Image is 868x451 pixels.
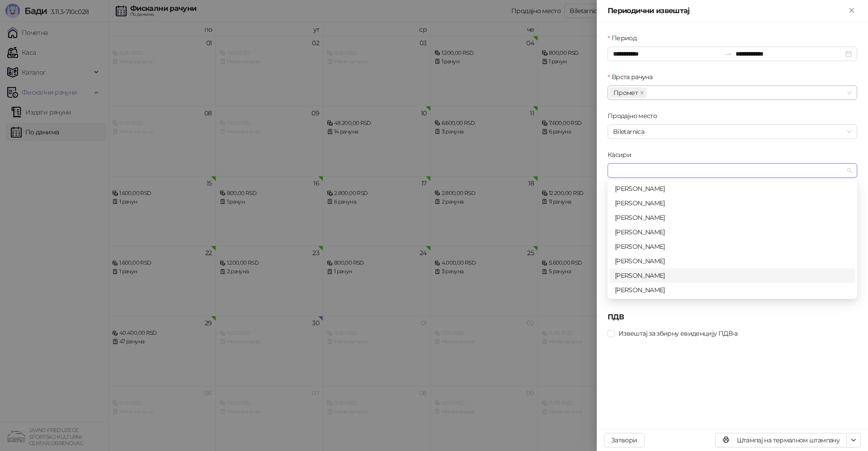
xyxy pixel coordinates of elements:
div: [PERSON_NAME] [615,271,850,280]
div: Sandra Ristic [609,196,855,210]
div: [PERSON_NAME] [615,242,850,252]
div: [PERSON_NAME] [615,256,850,266]
div: Nikolina Komadina [609,268,855,283]
label: Касири [608,150,637,160]
div: [PERSON_NAME] [615,227,850,237]
div: Sanda Tomic [609,239,855,254]
span: close [640,90,644,95]
div: Dragana Đurđević [609,283,855,297]
div: milovanka jovanovic [609,254,855,268]
div: Mirjana Milovanovic [609,225,855,239]
span: swap-right [725,50,732,57]
span: to [725,50,732,57]
label: Продајно место [608,111,662,121]
div: [PERSON_NAME] [615,285,850,295]
div: Marina Blazic [609,181,855,196]
span: Промет [613,88,638,98]
div: [PERSON_NAME] [615,213,850,223]
input: Касири [613,165,615,176]
div: [PERSON_NAME] [615,184,850,194]
label: Врста рачуна [608,72,658,82]
div: [PERSON_NAME] [615,198,850,208]
span: Biletarnica [613,125,852,138]
span: Извештај за збирну евиденцију ПДВ-а [615,328,741,338]
label: Период [608,33,642,43]
button: Close [846,5,857,16]
button: Штампај на термалном штампачу [715,433,847,447]
h5: ПДВ [608,312,857,323]
button: Затвори [604,433,645,447]
div: Slavica Minic [609,210,855,225]
div: Периодични извештај [608,5,846,16]
input: Период [613,49,721,59]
